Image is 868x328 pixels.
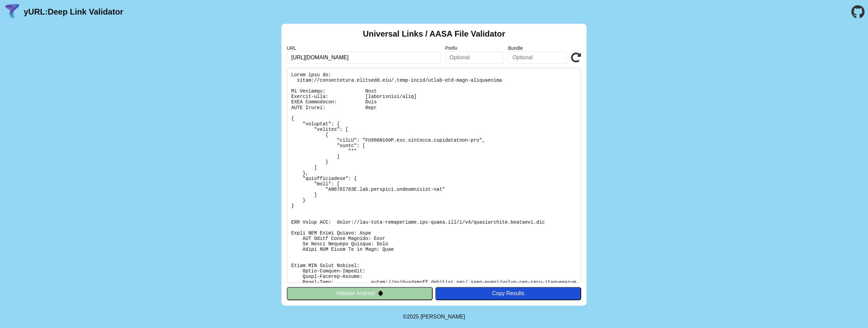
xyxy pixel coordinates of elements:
input: Optional [445,52,504,64]
pre: Lorem ipsu do: sitam://consectetura.elitsedd.eiu/.temp-incid/utlab-etd-magn-aliquaenima Mi Veniam... [287,68,581,283]
span: 2025 [407,314,419,320]
a: yURL:Deep Link Validator [24,7,123,17]
img: yURL Logo [3,3,21,21]
a: Michael Ibragimchayev's Personal Site [420,314,465,320]
h2: Universal Links / AASA File Validator [363,29,505,39]
div: Copy Results [439,290,578,296]
input: Required [287,52,441,64]
button: Validate Android [287,287,433,300]
footer: © [403,306,465,328]
button: Copy Results [435,287,581,300]
label: Bundle [508,45,567,51]
label: URL [287,45,441,51]
label: Prefix [445,45,504,51]
input: Optional [508,52,567,64]
img: droidIcon.svg [378,290,383,296]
